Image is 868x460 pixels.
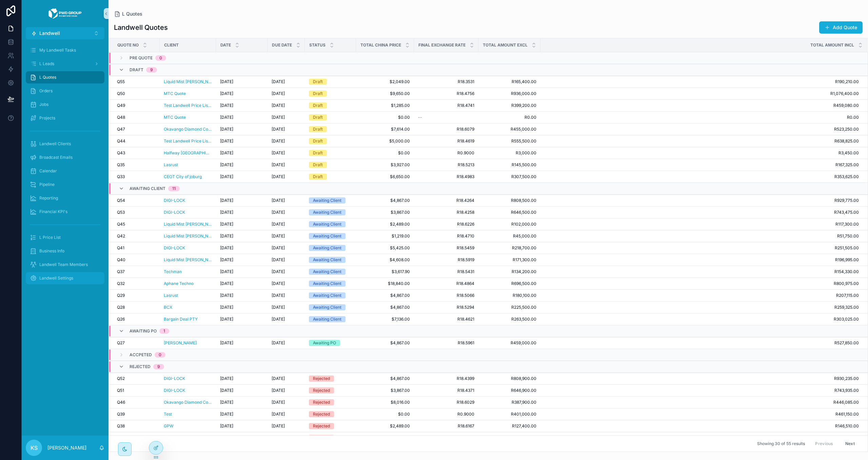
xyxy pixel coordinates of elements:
[360,198,410,203] a: $4,867.00
[39,75,56,80] span: L Quotes
[164,138,212,144] a: Test Landwell Price List End
[164,233,212,239] span: Liquid Mist [PERSON_NAME]
[164,79,212,84] span: Liquid Mist [PERSON_NAME]
[117,222,125,227] span: Q45
[418,233,474,239] a: R18.4710
[117,79,156,84] a: Q55
[272,150,301,156] a: [DATE]
[418,222,474,227] span: R18.6226
[164,174,202,179] a: CEOT City of joburg
[117,138,156,144] a: Q44
[541,115,859,120] span: R0.00
[360,162,410,168] a: $3,927.00
[130,186,165,191] span: Awaiting Client
[541,210,859,215] a: R743,475.00
[482,138,536,144] a: R555,500.00
[130,67,143,73] span: Draft
[272,79,301,84] a: [DATE]
[164,174,212,179] a: CEOT City of joburg
[117,162,156,168] a: Q35
[164,91,186,96] a: MTC Quote
[164,162,178,168] span: Lasrust
[117,91,125,96] span: Q50
[272,127,301,132] a: [DATE]
[313,126,323,132] div: Draft
[117,138,125,144] span: Q44
[313,174,323,180] div: Draft
[272,198,285,203] span: [DATE]
[482,233,536,239] a: R45,000.00
[313,138,323,144] div: Draft
[272,150,285,156] span: [DATE]
[272,91,285,96] span: [DATE]
[819,21,863,34] a: Add Quote
[117,162,125,168] span: Q35
[541,138,859,144] span: R638,825.00
[360,103,410,108] span: $1,285.00
[272,245,301,251] a: [DATE]
[541,162,859,168] a: R167,325.00
[272,174,301,179] a: [DATE]
[541,91,859,96] span: R1,076,400.00
[220,222,233,227] span: [DATE]
[164,150,212,156] a: Halfway [GEOGRAPHIC_DATA]
[164,222,212,227] a: Liquid Mist [PERSON_NAME]
[164,198,185,203] span: DIGI-LOCK
[541,127,859,132] span: R523,250.00
[482,210,536,215] a: R646,500.00
[309,221,352,227] a: Awaiting Client
[482,91,536,96] a: R936,000.00
[309,79,352,85] a: Draft
[360,138,410,144] span: $5,000.00
[541,79,859,84] span: R190,210.00
[272,115,301,120] a: [DATE]
[26,71,104,83] a: L Quotes
[220,150,233,156] span: [DATE]
[272,210,285,215] span: [DATE]
[309,126,352,132] a: Draft
[220,162,233,168] span: [DATE]
[360,79,410,84] a: $2,049.00
[360,233,410,239] span: $1,219.00
[272,174,285,179] span: [DATE]
[272,233,285,239] span: [DATE]
[39,115,55,121] span: Projects
[418,198,474,203] span: R18.4264
[272,162,301,168] a: [DATE]
[272,198,301,203] a: [DATE]
[117,174,156,179] a: Q33
[360,91,410,96] span: $9,650.00
[220,222,263,227] a: [DATE]
[26,58,104,70] a: L Leads
[164,127,212,132] a: Okavango Diamond Company
[164,245,212,251] a: DIGI-LOCK
[272,79,285,84] span: [DATE]
[418,162,474,168] span: R18.5213
[482,150,536,156] a: R3,000.00
[117,245,156,251] a: Q41
[220,198,263,203] a: [DATE]
[220,245,233,251] span: [DATE]
[164,103,212,108] a: Test Landwell Price List Reseller
[309,150,352,156] a: Draft
[39,30,60,37] span: Landwell
[418,138,474,144] a: R18.4619
[541,198,859,203] a: R929,775.00
[482,115,536,120] span: R0.00
[313,91,323,97] div: Draft
[117,222,156,227] a: Q45
[313,233,341,239] div: Awaiting Client
[482,222,536,227] a: R102,000.00
[220,115,233,120] span: [DATE]
[22,39,108,293] div: scrollable content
